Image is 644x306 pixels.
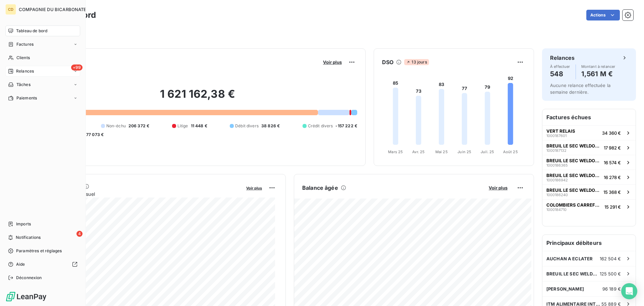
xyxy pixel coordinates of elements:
span: Tâches [16,82,31,88]
span: 96 189 € [602,286,621,292]
span: 15 368 € [603,189,621,195]
a: Paramètres et réglages [5,246,80,256]
h6: Factures échues [542,109,636,125]
span: Imports [16,221,31,227]
span: Déconnexion [16,275,42,281]
span: Voir plus [323,59,342,65]
span: Notifications [16,234,41,241]
span: Voir plus [246,186,262,190]
span: BREUIL LE SEC WELDOM ENTREPOT-30 [546,187,601,193]
span: 1000187601 [546,134,567,138]
a: Tâches [5,79,80,90]
tspan: Mars 25 [388,149,403,154]
span: À effectuer [550,64,570,69]
a: Clients [5,52,80,63]
span: Crédit divers [308,123,333,129]
button: Actions [586,10,620,20]
span: 4 [76,231,83,237]
span: BREUIL LE SEC WELDOM ENTREPOT-30 [546,143,601,148]
span: 1000186240 [546,193,568,197]
span: Relances [16,68,34,74]
span: 11 448 € [191,123,207,129]
span: 16 574 € [604,160,621,165]
span: 13 jours [404,59,429,65]
span: 125 500 € [600,271,621,276]
span: -77 073 € [84,132,104,138]
span: Factures [16,41,34,47]
img: Logo LeanPay [5,291,47,302]
span: Non-échu [106,123,126,129]
button: BREUIL LE SEC WELDOM ENTREPOT-30100018713217 982 € [542,140,636,155]
span: 15 291 € [604,204,621,210]
tspan: Août 25 [503,149,518,154]
a: +99Relances [5,66,80,77]
span: -157 222 € [335,123,357,129]
a: Tableau de bord [5,26,80,36]
span: Aide [16,261,25,267]
a: Paiements [5,93,80,103]
span: 1000186942 [546,178,568,182]
span: 38 826 € [261,123,280,129]
div: Open Intercom Messenger [621,283,637,299]
button: Voir plus [321,59,344,65]
span: Tableau de bord [16,28,47,34]
span: Paramètres et réglages [16,248,62,254]
span: 206 372 € [128,123,149,129]
h4: 1,561 M € [581,69,615,79]
button: COLOMBIERS CARREFOUR -011100018471015 291 € [542,199,636,214]
span: Débit divers [235,123,259,129]
span: 162 504 € [600,256,621,261]
button: Voir plus [487,185,509,191]
span: Montant à relancer [581,64,615,69]
button: VERT RELAIS100018760134 360 € [542,125,636,140]
span: +99 [71,64,83,71]
a: Aide [5,259,80,270]
tspan: Juin 25 [458,149,471,154]
span: Aucune relance effectuée la semaine dernière. [550,83,610,95]
tspan: Mai 25 [435,149,448,154]
span: Voir plus [489,185,507,190]
span: 34 360 € [602,130,621,136]
span: AUCHAN A ECLATER [546,256,593,261]
button: Voir plus [244,185,264,191]
a: Factures [5,39,80,50]
h2: 1 621 162,38 € [38,87,357,107]
span: BREUIL LE SEC WELDOM ENTREPOT-30 [546,271,600,276]
span: VERT RELAIS [546,128,575,134]
span: 16 278 € [604,175,621,180]
span: 1000184710 [546,208,567,212]
span: 1000187132 [546,148,567,152]
span: Litige [177,123,188,129]
h6: Relances [550,54,575,62]
h4: 548 [550,69,570,79]
button: BREUIL LE SEC WELDOM ENTREPOT-30100018694216 278 € [542,170,636,184]
tspan: Juil. 25 [481,149,494,154]
span: BREUIL LE SEC WELDOM ENTREPOT-30 [546,158,601,163]
span: 1000186365 [546,163,568,167]
h6: DSO [382,58,393,66]
span: BREUIL LE SEC WELDOM ENTREPOT-30 [546,173,601,178]
span: COMPAGNIE DU BICARBONATE [19,7,87,12]
span: 17 982 € [604,145,621,150]
span: [PERSON_NAME] [546,286,584,292]
span: Clients [16,55,30,61]
button: BREUIL LE SEC WELDOM ENTREPOT-30100018624015 368 € [542,184,636,199]
span: Paiements [16,95,37,101]
div: CD [5,4,16,15]
h6: Principaux débiteurs [542,235,636,251]
button: BREUIL LE SEC WELDOM ENTREPOT-30100018636516 574 € [542,155,636,170]
h6: Balance âgée [302,184,338,192]
span: Chiffre d'affaires mensuel [38,190,241,198]
span: COLOMBIERS CARREFOUR -011 [546,202,602,208]
a: Imports [5,219,80,229]
tspan: Avr. 25 [412,149,425,154]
